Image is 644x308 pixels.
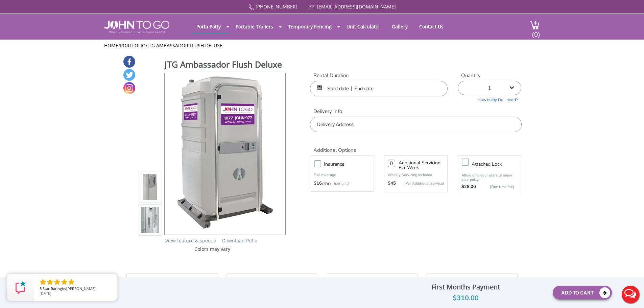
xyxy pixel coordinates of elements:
[388,180,396,187] strong: $45
[43,286,62,291] span: Star Rating
[40,291,51,296] span: [DATE]
[384,293,547,304] div: $310.00
[139,246,286,253] div: Colors may vary
[530,21,540,30] img: cart a
[314,180,370,187] div: /mo
[165,237,213,244] a: View feature & specs
[231,20,278,33] a: Portable Trailers
[40,287,112,291] span: by
[310,72,448,79] label: Rental Duration
[331,180,349,187] p: (per unit)
[458,72,521,79] label: Quantity
[461,173,518,182] p: Allow only your users to enjoy your potty.
[120,42,146,49] a: Portfolio
[317,3,396,10] a: [EMAIL_ADDRESS][DOMAIN_NAME]
[384,281,547,293] div: First Months Payment
[67,278,75,286] li: 
[341,20,385,33] a: Unit Calculator
[309,5,315,9] img: Mail
[324,160,377,168] h3: Insurance
[40,286,42,291] span: 5
[141,107,160,266] img: Product
[14,281,27,294] img: Review Rating
[399,161,444,170] h3: Additional Servicing Per Week
[173,73,277,232] img: Product
[39,278,47,286] li: 
[104,42,118,49] a: Home
[532,24,540,39] span: (0)
[60,278,68,286] li: 
[388,160,395,167] input: 0
[310,139,521,153] h2: Additional Options
[479,184,514,190] p: {One time fee}
[310,81,448,96] input: Start date | End date
[256,3,297,10] a: [PHONE_NUMBER]
[53,278,61,286] li: 
[314,172,370,179] p: Full coverage
[123,82,135,94] a: Instagram
[191,20,226,33] a: Porta Potty
[214,239,216,242] img: right arrow icon
[104,21,169,33] img: JOHN to go
[147,42,222,49] a: JTG Ambassador Flush Deluxe
[617,281,644,308] button: Live Chat
[46,278,54,286] li: 
[414,20,449,33] a: Contact Us
[123,69,135,81] a: Twitter
[141,140,160,300] img: Product
[123,56,135,68] a: Facebook
[461,184,476,190] strong: $28.00
[283,20,337,33] a: Temporary Fencing
[553,286,612,300] button: Add To Cart
[165,58,286,72] h1: JTG Ambassador Flush Deluxe
[222,237,254,244] a: Download Pdf
[66,286,96,291] span: [PERSON_NAME]
[314,180,322,187] strong: $16
[387,20,413,33] a: Gallery
[310,108,521,115] label: Delivery Info
[458,95,521,103] a: How Many Do I need?
[310,117,521,132] input: Delivery Address
[396,181,444,186] p: (Per Additional Service)
[388,172,444,177] p: Weekly Servicing Included
[104,42,540,49] ul: / /
[472,160,524,168] h3: Attached lock
[248,4,254,10] img: Call
[255,239,257,242] img: chevron.png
